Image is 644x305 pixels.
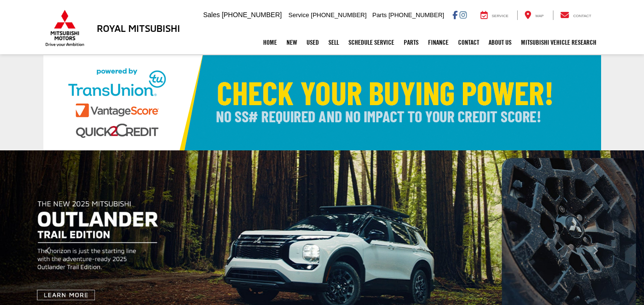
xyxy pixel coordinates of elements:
a: Home [258,30,282,54]
span: [PHONE_NUMBER] [222,11,282,19]
a: Mitsubishi Vehicle Research [516,30,601,54]
span: Contact [573,14,591,18]
a: New [282,30,302,54]
a: Instagram: Click to visit our Instagram page [460,11,467,19]
a: Used [302,30,324,54]
a: Facebook: Click to visit our Facebook page [452,11,458,19]
a: Schedule Service: Opens in a new tab [344,30,399,54]
a: Service [473,10,516,20]
span: Sales [203,11,220,19]
a: Map [517,10,551,20]
span: [PHONE_NUMBER] [311,11,367,19]
a: Contact [553,10,599,20]
span: Service [288,11,309,19]
a: Contact [453,30,484,54]
h3: Royal Mitsubishi [97,23,180,33]
img: Check Your Buying Power [43,55,601,150]
a: Finance [423,30,453,54]
span: Service [492,14,509,18]
img: Mitsubishi [43,10,86,47]
span: Parts [372,11,387,19]
a: About Us [484,30,516,54]
a: Sell [324,30,344,54]
span: [PHONE_NUMBER] [388,11,444,19]
span: Map [535,14,543,18]
a: Parts: Opens in a new tab [399,30,423,54]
